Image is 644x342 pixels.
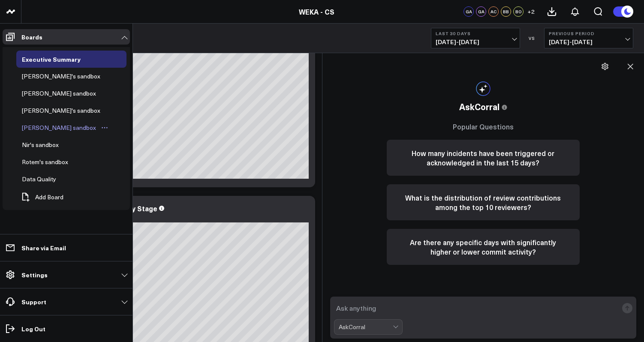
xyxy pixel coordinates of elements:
div: Nir's sandbox [20,140,61,150]
span: + 2 [527,9,535,15]
a: [PERSON_NAME] sandboxOpen board menu [16,85,114,102]
p: Settings [21,271,48,278]
a: [PERSON_NAME] sandboxOpen board menu [16,119,114,136]
p: Boards [21,33,42,40]
a: WEKA - CS [299,7,334,16]
a: Executive SummaryOpen board menu [16,51,99,68]
span: AskCorral [459,100,500,113]
div: [PERSON_NAME]'s sandbox [20,71,102,81]
div: GA [463,6,474,17]
button: Previous Period[DATE]-[DATE] [544,28,633,48]
div: BB [501,6,511,17]
div: GA [476,6,486,17]
b: Previous Period [549,31,629,36]
button: +2 [526,6,536,17]
div: [PERSON_NAME]'s sandbox [20,105,102,116]
a: Data QualityOpen board menu [16,171,75,188]
button: What is the distribution of review contributions among the top 10 reviewers? [387,184,580,220]
a: [PERSON_NAME]'s sandboxOpen board menu [16,102,119,119]
a: Log Out [3,321,130,336]
button: Are there any specific days with significantly higher or lower commit activity? [387,229,580,265]
button: Open board menu [98,124,111,131]
p: Log Out [21,325,45,332]
div: [PERSON_NAME] sandbox [20,88,98,99]
div: Data Quality [20,174,58,184]
div: BO [513,6,524,17]
button: How many incidents have been triggered or acknowledged in the last 15 days? [387,140,580,176]
div: [PERSON_NAME] sandbox [20,123,98,133]
span: [DATE] - [DATE] [549,39,629,45]
button: Add Board [16,188,68,207]
span: [DATE] - [DATE] [436,39,515,45]
div: AskCorral [339,324,393,330]
div: AC [488,6,499,17]
a: [PERSON_NAME]'s sandboxOpen board menu [16,68,119,85]
a: Nir's sandboxOpen board menu [16,136,77,153]
p: Support [21,298,46,305]
h3: Popular Questions [387,122,580,131]
a: Rotem's sandboxOpen board menu [16,153,87,171]
button: Last 30 Days[DATE]-[DATE] [431,28,520,48]
div: VS [524,36,540,41]
b: Last 30 Days [436,31,515,36]
div: Rotem's sandbox [20,157,70,167]
p: Share via Email [21,244,66,251]
div: Executive Summary [20,54,83,64]
span: Add Board [35,194,63,201]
